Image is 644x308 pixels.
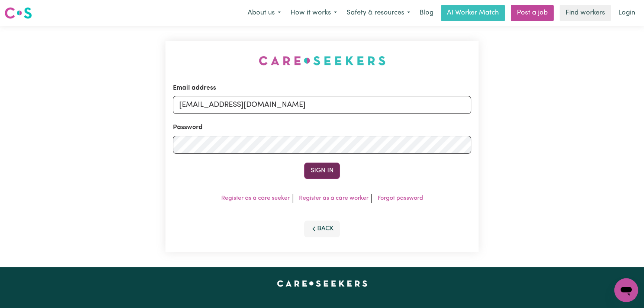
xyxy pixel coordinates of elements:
a: Register as a care worker [299,195,368,201]
a: Careseekers logo [4,4,32,22]
a: AI Worker Match [441,5,505,21]
a: Careseekers home page [277,280,367,286]
a: Register as a care seeker [221,195,290,201]
button: Safety & resources [342,5,415,21]
button: Sign In [304,163,340,179]
label: Password [173,123,203,132]
img: Careseekers logo [4,6,32,20]
a: Blog [415,5,438,21]
input: Email address [173,96,471,114]
button: About us [243,5,286,21]
iframe: Button to launch messaging window [614,278,638,302]
button: Back [304,221,340,237]
a: Post a job [511,5,554,21]
a: Login [614,5,640,21]
button: How it works [286,5,342,21]
a: Forgot password [378,195,423,201]
label: Email address [173,83,216,93]
a: Find workers [560,5,611,21]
